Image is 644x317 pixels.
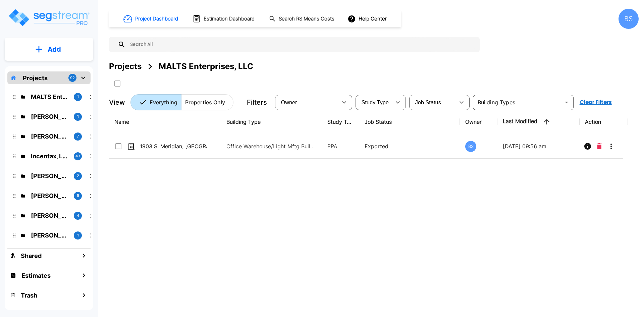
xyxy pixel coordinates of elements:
div: Select [357,93,391,112]
span: Job Status [415,100,441,105]
th: Building Type [221,110,322,134]
div: Platform [130,94,233,110]
h1: Estimates [21,271,51,280]
p: 2 [77,173,79,179]
h1: Search RS Means Costs [279,15,334,23]
th: Action [580,110,628,134]
button: Everything [130,94,181,110]
p: Incentax, LLC [31,152,68,161]
p: View [109,97,125,107]
button: Open [562,98,571,107]
th: Last Modified [497,110,580,134]
button: Project Dashboard [121,11,182,26]
button: Estimation Dashboard [190,12,258,26]
button: Info [581,140,594,153]
button: SelectAll [111,77,124,90]
p: 7 [77,134,79,139]
p: Exported [365,142,455,150]
p: 1 [77,94,79,100]
img: Logo [8,8,90,27]
h1: Shared [21,251,42,260]
p: 1 [77,232,79,238]
h1: Project Dashboard [135,15,178,23]
p: Murfin, Inc. [31,211,68,220]
th: Owner [460,110,497,134]
p: 43 [75,153,80,159]
p: 1 [77,114,79,119]
p: [DATE] 09:56 am [503,142,574,150]
button: Search RS Means Costs [266,12,338,25]
p: Office Warehouse/Light Mftg Building, Commercial Property Site [226,142,317,150]
p: Projects [23,73,48,83]
button: Add [5,40,93,59]
button: Clear Filters [577,96,614,109]
th: Study Type [322,110,359,134]
p: Add [48,44,61,54]
span: Study Type [362,100,389,105]
div: Select [411,93,455,112]
p: Ast, Isaiah [31,191,68,200]
th: Name [109,110,221,134]
p: Filters [247,97,267,107]
p: 1903 S. Meridian, [GEOGRAPHIC_DATA] [140,142,207,150]
button: Help Center [346,12,389,25]
div: Projects [109,60,142,72]
p: Mike Hampton [31,171,68,180]
p: 4 [77,213,79,218]
div: BS [465,141,476,152]
h1: Trash [21,291,37,300]
p: MALTS Enterprises, LLC [31,92,68,101]
button: More-Options [604,140,618,153]
button: Properties Only [181,94,233,110]
th: Job Status [359,110,460,134]
p: PPA [327,142,354,150]
div: Select [276,93,337,112]
p: Everything [150,98,177,106]
p: Mahaney Group, Inc. [31,112,68,121]
p: Kyle & Barcleigh Lanadu [31,231,68,240]
div: MALTS Enterprises, LLC [159,60,253,72]
button: Delete [594,140,604,153]
input: Building Types [475,98,560,107]
input: Search All [126,37,476,52]
h1: Estimation Dashboard [204,15,255,23]
span: Owner [281,100,297,105]
p: 5 [77,193,79,199]
div: BS [619,9,639,29]
p: 92 [70,75,75,81]
p: Clark Investment Group [31,132,68,141]
p: Properties Only [185,98,225,106]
